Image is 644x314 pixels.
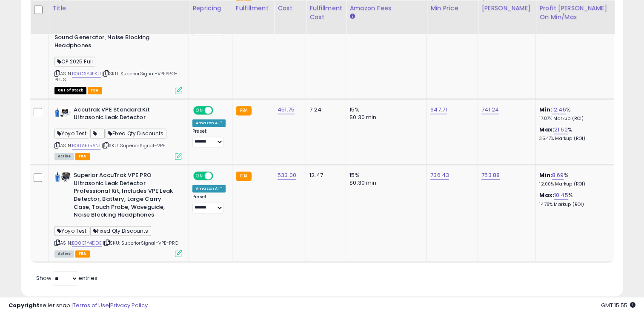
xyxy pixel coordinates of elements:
[54,106,182,159] div: ASIN:
[90,226,151,236] span: Fixed Qty Discounts
[74,171,177,221] b: Superior AccuTrak VPE PRO Ultrasonic Leak Detector Professional Kit, Includes VPE Leak Detector, ...
[552,171,564,180] a: 8.69
[349,179,420,187] div: $0.30 min
[539,136,610,142] p: 35.47% Markup (ROI)
[554,126,568,134] a: 21.62
[430,106,447,114] a: 647.71
[552,106,566,114] a: 12.46
[9,301,40,309] strong: Copyright
[72,70,101,77] a: B00G1Y4FKU
[54,250,74,257] span: All listings currently available for purchase on Amazon
[236,4,270,13] div: Fulfillment
[349,171,420,179] div: 15%
[36,274,97,282] span: Show: entries
[54,171,72,182] img: 51xJuzCB1lL._SL40_.jpg
[103,240,178,246] span: | SKU: SuperiorSignal-VPE-PRO
[601,301,635,309] span: 2025-10-14 15:55 GMT
[349,4,423,13] div: Amazon Fees
[539,202,610,208] p: 14.78% Markup (ROI)
[539,171,552,179] b: Min:
[54,153,74,160] span: All listings currently available for purchase on Amazon
[102,142,165,149] span: | SKU: SuperiorSignal-VPE
[72,142,100,149] a: B00AFT5ANI
[52,4,185,13] div: Title
[236,106,252,115] small: FBA
[481,106,499,114] a: 741.24
[554,191,568,200] a: 10.45
[309,171,339,179] div: 12.47
[536,0,617,34] th: The percentage added to the cost of goods (COGS) that forms the calculator for Min & Max prices.
[54,171,182,256] div: ASIN:
[349,114,420,121] div: $0.30 min
[309,106,339,114] div: 7.24
[73,301,109,309] a: Terms of Use
[309,4,342,22] div: Fulfillment Cost
[192,194,226,213] div: Preset:
[192,128,226,148] div: Preset:
[212,106,226,114] span: OFF
[74,106,177,124] b: Accutrak VPE Standard Kit Ultrasonic Leak Detector
[54,70,177,83] span: | SKU: SuperiorSignal-VPEPRO-PLUS
[430,171,449,180] a: 736.43
[539,116,610,122] p: 17.87% Markup (ROI)
[539,171,610,187] div: %
[88,87,102,94] span: FBA
[539,106,552,114] b: Min:
[54,106,72,119] img: 41dNV4n5daL._SL40_.jpg
[539,126,554,134] b: Max:
[192,119,226,127] div: Amazon AI *
[539,4,613,22] div: Profit [PERSON_NAME] on Min/Max
[194,172,205,180] span: ON
[194,106,205,114] span: ON
[278,4,302,13] div: Cost
[75,153,90,160] span: FBA
[192,185,226,192] div: Amazon AI *
[278,106,295,114] a: 451.75
[481,4,532,13] div: [PERSON_NAME]
[54,87,86,94] span: All listings that are currently out of stock and unavailable for purchase on Amazon
[212,172,226,180] span: OFF
[106,128,166,138] span: Fixed Qty Discounts
[539,191,554,199] b: Max:
[192,4,229,13] div: Repricing
[236,171,252,181] small: FBA
[54,128,89,138] span: Yoyo Test
[278,171,296,180] a: 533.00
[54,57,95,66] span: CP 2025 Full
[539,181,610,187] p: 12.00% Markup (ROI)
[54,226,89,236] span: Yoyo Test
[72,240,102,247] a: B00G1Y4DDE
[349,106,420,114] div: 15%
[349,13,355,20] small: Amazon Fees.
[110,301,148,309] a: Privacy Policy
[75,250,90,257] span: FBA
[430,4,474,13] div: Min Price
[9,302,148,310] div: seller snap | |
[539,191,610,207] div: %
[481,171,500,180] a: 753.88
[539,126,610,142] div: %
[539,106,610,122] div: %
